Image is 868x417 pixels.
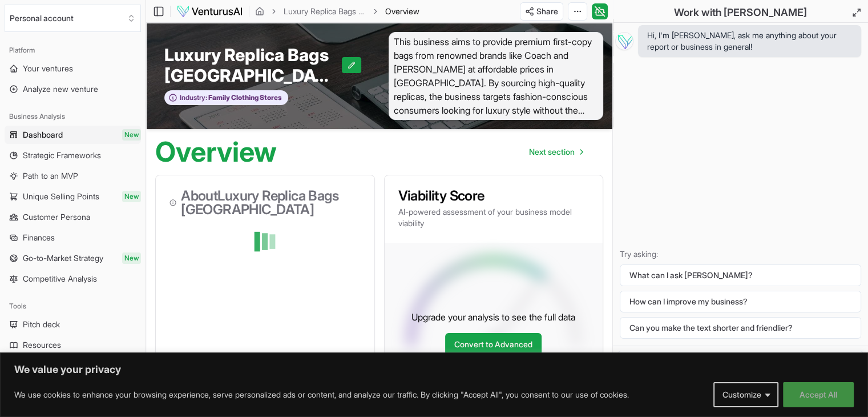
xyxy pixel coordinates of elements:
h1: Overview [155,138,277,166]
a: Go-to-Market StrategyNew [5,249,141,267]
span: Family Clothing Stores [207,93,282,102]
a: Unique Selling PointsNew [5,187,141,206]
a: Resources [5,336,141,354]
span: Share [536,6,558,17]
button: Share [520,2,563,21]
h3: Viability Score [398,189,590,203]
button: Industry:Family Clothing Stores [164,90,288,106]
span: Path to an MVP [23,170,78,182]
button: Accept All [783,382,854,407]
span: Unique Selling Points [23,191,99,202]
span: Resources [23,339,61,351]
div: Tools [5,297,141,315]
a: Your ventures [5,59,141,78]
a: Customer Persona [5,208,141,226]
a: Finances [5,228,141,247]
span: Go-to-Market Strategy [23,252,103,264]
span: Overview [385,6,419,17]
p: We value your privacy [14,363,854,376]
span: New [122,191,141,202]
nav: breadcrumb [255,6,419,17]
a: Pitch deck [5,315,141,334]
p: We use cookies to enhance your browsing experience, serve personalized ads or content, and analyz... [14,388,629,402]
div: Business Analysis [5,107,141,126]
a: Competitive Analysis [5,270,141,288]
a: Path to an MVP [5,167,141,185]
span: Hi, I'm [PERSON_NAME], ask me anything about your report or business in general! [647,30,852,53]
a: Strategic Frameworks [5,146,141,165]
span: Luxury Replica Bags [GEOGRAPHIC_DATA] [164,45,342,86]
p: Upgrade your analysis to see the full data [411,310,575,324]
span: New [122,129,141,141]
img: logo [176,5,243,18]
button: Customize [713,382,778,407]
img: Vera [615,32,633,50]
a: DashboardNew [5,126,141,144]
a: Analyze new venture [5,80,141,98]
span: Competitive Analysis [23,273,97,284]
span: Your ventures [23,63,73,74]
span: New [122,252,141,264]
span: Analyze new venture [23,83,98,95]
nav: pagination [520,141,592,163]
h3: About Luxury Replica Bags [GEOGRAPHIC_DATA] [169,189,361,216]
a: Convert to Advanced [445,333,542,356]
h2: Work with [PERSON_NAME] [674,5,807,21]
a: Luxury Replica Bags [GEOGRAPHIC_DATA] [284,6,366,17]
span: Next section [529,146,575,158]
p: Try asking: [620,248,861,260]
a: Go to next page [520,141,592,163]
button: Can you make the text shorter and friendlier? [620,317,861,339]
div: Platform [5,41,141,59]
p: AI-powered assessment of your business model viability [398,206,590,229]
span: Dashboard [23,129,63,141]
span: Industry: [180,93,207,102]
span: This business aims to provide premium first-copy bags from renowned brands like Coach and [PERSON... [389,32,604,120]
span: Pitch deck [23,319,60,330]
span: Strategic Frameworks [23,150,101,161]
span: Finances [23,232,55,243]
span: Customer Persona [23,211,90,223]
button: Select an organization [5,5,141,32]
button: What can I ask [PERSON_NAME]? [620,264,861,286]
button: How can I improve my business? [620,291,861,312]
